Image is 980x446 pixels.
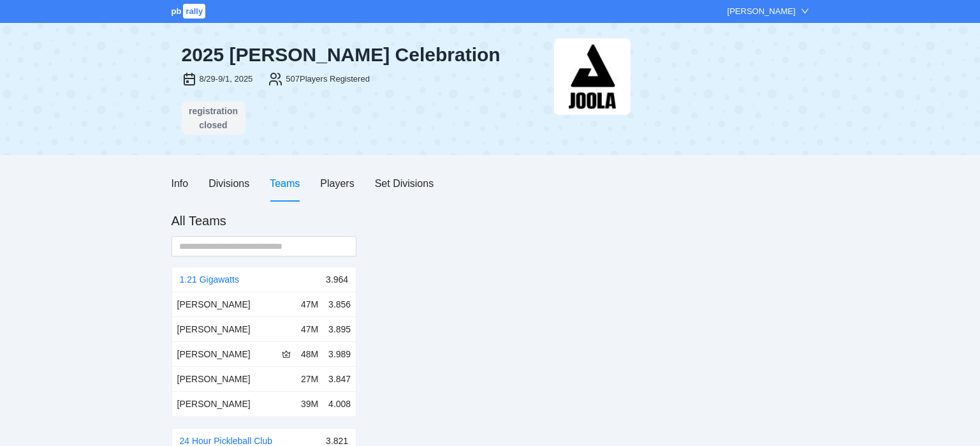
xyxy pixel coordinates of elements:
div: Players [320,175,354,191]
span: 3.847 [328,374,351,384]
a: 1.21 Gigawatts [180,274,239,285]
span: 3.895 [328,324,351,334]
span: 4.008 [328,399,351,409]
td: 39M [296,391,323,416]
div: [PERSON_NAME] [177,347,282,361]
span: down [801,7,809,15]
td: 48M [296,341,323,366]
div: [PERSON_NAME] [177,322,291,336]
div: 2025 [PERSON_NAME] Celebration [182,43,544,66]
div: 8/29-9/1, 2025 [200,73,253,85]
div: registration closed [186,104,242,132]
div: 3.964 [326,267,348,292]
span: 3.856 [328,299,351,309]
td: 47M [296,316,323,341]
div: [PERSON_NAME] [728,5,796,18]
div: [PERSON_NAME] [177,397,291,411]
span: rally [183,4,205,19]
div: Info [172,175,189,191]
div: Divisions [208,175,249,191]
span: 3.989 [328,349,351,359]
div: Set Divisions [375,175,434,191]
a: 24 Hour Pickleball Club [180,436,273,446]
div: 507 Players Registered [286,73,370,85]
div: [PERSON_NAME] [177,372,291,386]
td: 27M [296,366,323,391]
span: pb [172,6,182,16]
div: [PERSON_NAME] [177,297,291,311]
td: 47M [296,292,323,317]
div: Teams [270,175,300,191]
img: joola-black.png [554,38,631,115]
a: pbrally [172,6,208,16]
h2: All Teams [172,212,226,230]
span: crown [282,350,291,359]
